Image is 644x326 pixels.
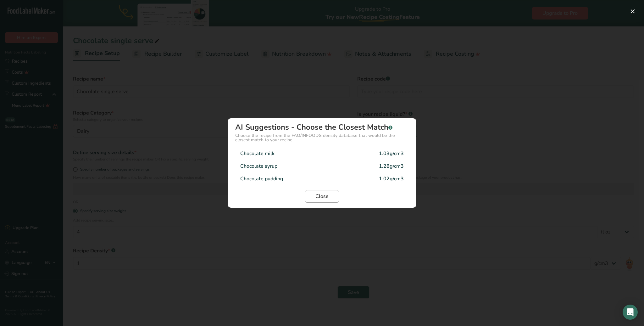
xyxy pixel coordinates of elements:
[235,123,409,131] div: AI Suggestions - Choose the Closest Match
[240,175,283,183] div: Chocolate pudding
[305,190,339,203] button: Close
[379,150,404,157] div: 1.03g/cm3
[235,133,409,142] div: Choose the recipe from the FAO/INFOODS density database that would be the closest match to your r...
[240,162,277,170] div: Chocolate syrup
[623,305,638,320] div: Open Intercom Messenger
[379,175,404,183] div: 1.02g/cm3
[240,150,275,157] div: Chocolate milk
[379,162,404,170] div: 1.28g/cm3
[315,193,329,200] span: Close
